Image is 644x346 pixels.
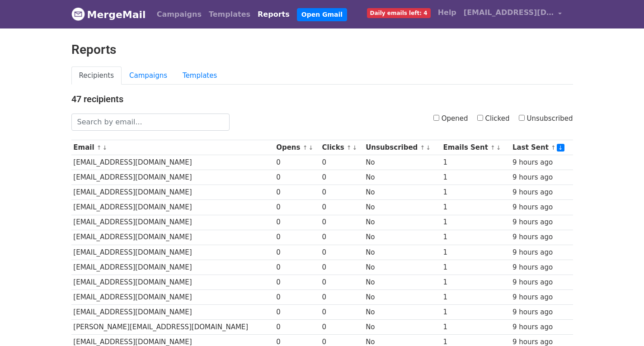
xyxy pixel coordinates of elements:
[477,114,510,124] label: Clicked
[320,245,364,260] td: 0
[441,290,510,305] td: 1
[363,290,441,305] td: No
[363,305,441,320] td: No
[363,230,441,245] td: No
[71,260,274,275] td: [EMAIL_ADDRESS][DOMAIN_NAME]
[496,144,501,151] a: ↓
[71,5,146,24] a: MergeMail
[510,230,573,245] td: 9 hours ago
[363,185,441,200] td: No
[363,140,441,155] th: Unsubscribed
[274,185,320,200] td: 0
[510,170,573,185] td: 9 hours ago
[363,320,441,335] td: No
[510,260,573,275] td: 9 hours ago
[441,320,510,335] td: 1
[320,155,364,170] td: 0
[274,245,320,260] td: 0
[297,8,347,21] a: Open Gmail
[441,155,510,170] td: 1
[274,320,320,335] td: 0
[71,215,274,230] td: [EMAIL_ADDRESS][DOMAIN_NAME]
[363,4,434,22] a: Daily emails left: 4
[274,290,320,305] td: 0
[433,115,439,121] input: Opened
[320,305,364,320] td: 0
[71,66,122,85] a: Recipients
[519,115,525,121] input: Unsubscribed
[510,140,573,155] th: Last Sent
[441,275,510,289] td: 1
[71,155,274,170] td: [EMAIL_ADDRESS][DOMAIN_NAME]
[308,144,313,151] a: ↓
[434,4,460,22] a: Help
[557,144,564,152] a: ↓
[510,155,573,170] td: 9 hours ago
[510,215,573,230] td: 9 hours ago
[441,170,510,185] td: 1
[71,230,274,245] td: [EMAIL_ADDRESS][DOMAIN_NAME]
[363,245,441,260] td: No
[71,290,274,305] td: [EMAIL_ADDRESS][DOMAIN_NAME]
[363,170,441,185] td: No
[274,275,320,289] td: 0
[551,144,556,151] a: ↑
[274,305,320,320] td: 0
[441,200,510,215] td: 1
[320,200,364,215] td: 0
[363,275,441,289] td: No
[274,140,320,155] th: Opens
[420,144,425,151] a: ↑
[441,215,510,230] td: 1
[510,245,573,260] td: 9 hours ago
[153,5,205,24] a: Campaigns
[254,5,293,24] a: Reports
[460,4,566,25] a: [EMAIL_ADDRESS][DOMAIN_NAME]
[363,215,441,230] td: No
[320,275,364,289] td: 0
[71,185,274,200] td: [EMAIL_ADDRESS][DOMAIN_NAME]
[426,144,431,151] a: ↓
[320,215,364,230] td: 0
[274,260,320,275] td: 0
[71,305,274,320] td: [EMAIL_ADDRESS][DOMAIN_NAME]
[71,94,573,104] h4: 47 recipients
[510,290,573,305] td: 9 hours ago
[122,66,175,85] a: Campaigns
[510,305,573,320] td: 9 hours ago
[441,245,510,260] td: 1
[320,290,364,305] td: 0
[367,8,431,18] span: Daily emails left: 4
[347,144,352,151] a: ↑
[274,155,320,170] td: 0
[71,245,274,260] td: [EMAIL_ADDRESS][DOMAIN_NAME]
[510,185,573,200] td: 9 hours ago
[464,7,554,18] span: [EMAIL_ADDRESS][DOMAIN_NAME]
[477,115,483,121] input: Clicked
[320,260,364,275] td: 0
[441,260,510,275] td: 1
[353,144,357,151] a: ↓
[97,144,102,151] a: ↑
[71,170,274,185] td: [EMAIL_ADDRESS][DOMAIN_NAME]
[363,200,441,215] td: No
[441,185,510,200] td: 1
[71,275,274,289] td: [EMAIL_ADDRESS][DOMAIN_NAME]
[510,275,573,289] td: 9 hours ago
[205,5,254,24] a: Templates
[274,170,320,185] td: 0
[71,114,230,131] input: Search by email...
[320,230,364,245] td: 0
[363,260,441,275] td: No
[510,200,573,215] td: 9 hours ago
[274,230,320,245] td: 0
[320,185,364,200] td: 0
[103,144,108,151] a: ↓
[363,155,441,170] td: No
[441,230,510,245] td: 1
[274,200,320,215] td: 0
[441,305,510,320] td: 1
[71,7,85,21] img: MergeMail logo
[303,144,308,151] a: ↑
[71,200,274,215] td: [EMAIL_ADDRESS][DOMAIN_NAME]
